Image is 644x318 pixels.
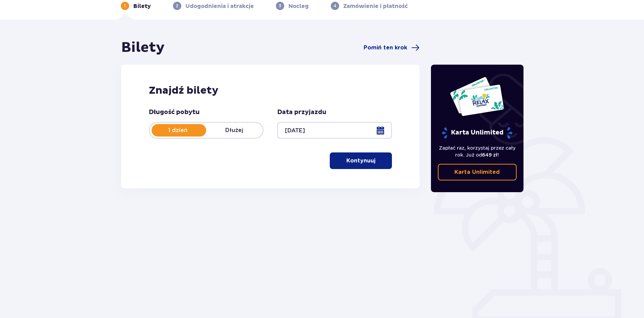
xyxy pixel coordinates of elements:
[438,144,517,158] p: Zapłać raz, korzystaj przez cały rok. Już od !
[121,39,165,56] h1: Bilety
[206,127,263,134] p: Dłużej
[279,3,281,9] p: 3
[176,3,178,9] p: 2
[288,2,309,10] p: Nocleg
[133,2,151,10] p: Bilety
[364,44,407,52] span: Pomiń ten krok
[124,3,126,9] p: 1
[149,84,392,97] h2: Znajdź bilety
[185,2,254,10] p: Udogodnienia i atrakcje
[441,127,513,139] p: Karta Unlimited
[330,152,392,169] button: Kontynuuj
[454,168,500,176] p: Karta Unlimited
[277,108,326,116] p: Data przyjazdu
[438,164,517,180] a: Karta Unlimited
[450,76,504,116] img: Dwie karty całoroczne do Suntago z napisem 'UNLIMITED RELAX', na białym tle z tropikalnymi liśćmi...
[150,127,206,134] p: 1 dzień
[276,2,309,10] div: 3Nocleg
[343,2,408,10] p: Zamówienie i płatność
[364,44,420,52] a: Pomiń ten krok
[149,108,200,116] p: Długość pobytu
[346,157,375,165] p: Kontynuuj
[334,3,336,9] p: 4
[482,152,498,158] span: 649 zł
[173,2,254,10] div: 2Udogodnienia i atrakcje
[331,2,408,10] div: 4Zamówienie i płatność
[121,2,151,10] div: 1Bilety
